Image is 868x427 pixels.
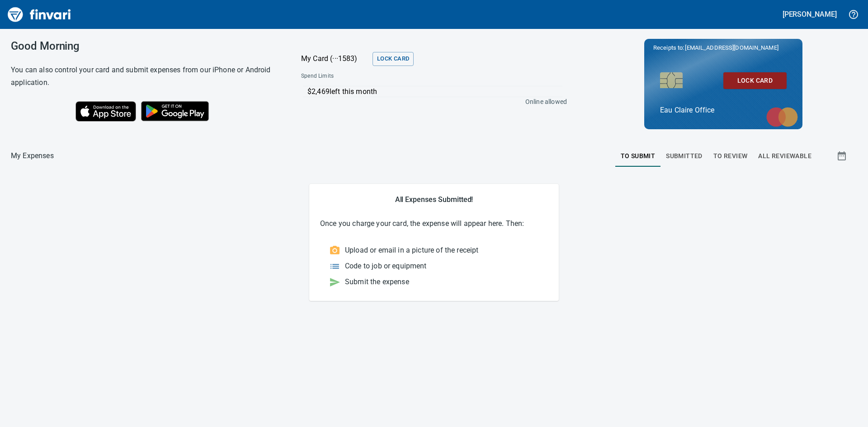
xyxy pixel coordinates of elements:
span: To Review [713,150,748,162]
span: All Reviewable [758,150,811,162]
span: Spend Limits [301,72,449,81]
span: Lock Card [377,54,409,64]
span: To Submit [621,150,656,162]
img: mastercard.svg [762,103,802,131]
button: [PERSON_NAME] [780,7,839,21]
h5: [PERSON_NAME] [783,9,837,19]
p: Online allowed [294,97,567,106]
button: Lock Card [723,72,787,89]
p: Submit the expense [345,277,409,287]
button: Show transactions within a particular date range [828,145,857,167]
img: Get it on Google Play [136,96,214,126]
p: Once you charge your card, the expense will appear here. Then: [320,218,548,229]
p: Code to job or equipment [345,261,427,272]
h6: You can also control your card and submit expenses from our iPhone or Android application. [11,64,278,89]
h3: Good Morning [11,40,278,52]
nav: breadcrumb [11,150,54,161]
p: Receipts to: [653,43,793,52]
p: My Card (···1583) [301,53,369,64]
h5: All Expenses Submitted! [320,195,548,204]
img: Download on the App Store [75,101,136,122]
span: [EMAIL_ADDRESS][DOMAIN_NAME] [684,43,779,52]
p: Eau Claire Office [660,105,787,116]
p: My Expenses [11,150,54,161]
button: Lock Card [373,52,414,66]
p: $2,469 left this month [307,86,562,97]
span: Lock Card [731,75,779,86]
span: Submitted [666,150,703,162]
p: Upload or email in a picture of the receipt [345,245,478,256]
img: Finvari [5,4,73,25]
